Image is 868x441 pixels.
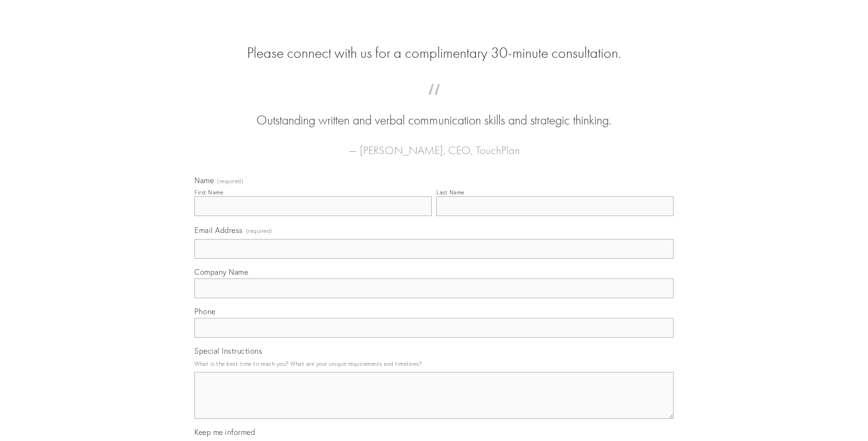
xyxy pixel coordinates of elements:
span: Email Address [194,225,243,235]
span: Phone [194,307,216,316]
figcaption: — [PERSON_NAME], CEO, TouchPlan [209,130,659,160]
h2: Please connect with us for a complimentary 30-minute consultation. [194,44,674,62]
blockquote: Outstanding written and verbal communication skills and strategic thinking. [209,93,659,130]
span: (required) [246,224,272,237]
div: First Name [194,189,223,196]
div: Last Name [436,189,465,196]
p: What is the best time to reach you? What are your unique requirements and timelines? [194,357,674,370]
span: Keep me informed [194,427,255,437]
span: Special Instructions [194,346,262,356]
span: “ [209,93,659,111]
span: (required) [217,178,243,184]
span: Company Name [194,267,248,277]
span: Name [194,176,214,185]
